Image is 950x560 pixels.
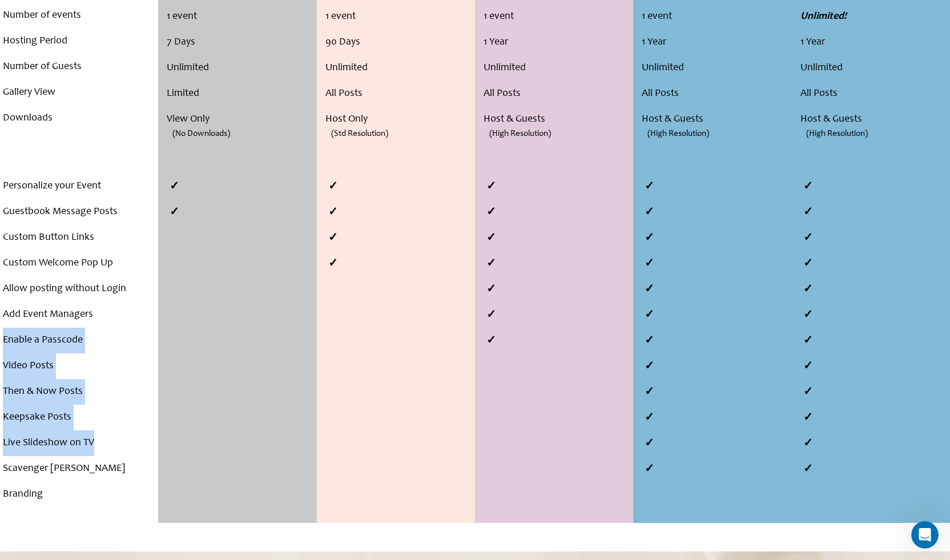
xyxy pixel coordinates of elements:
[911,521,939,549] iframe: Intercom live chat
[172,121,230,147] span: (No Downloads)
[800,55,947,81] li: Unlimited
[3,174,155,199] li: Personalize your Event
[3,3,155,29] li: Number of events
[642,55,788,81] li: Unlimited
[642,81,788,107] li: All Posts
[3,80,155,106] li: Gallery View
[484,4,630,30] li: 1 event
[3,251,155,276] li: Custom Welcome Pop Up
[806,121,868,147] span: (High Resolution)
[3,29,155,54] li: Hosting Period
[331,121,388,147] span: (Std Resolution)
[800,11,847,22] strong: Unlimited!
[3,106,155,131] li: Downloads
[325,30,472,55] li: 90 Days
[3,456,155,482] li: Scavenger [PERSON_NAME]
[3,199,155,225] li: Guestbook Message Posts
[167,81,313,107] li: Limited
[3,430,155,456] li: Live Slideshow on TV
[3,54,155,80] li: Number of Guests
[3,379,155,405] li: Then & Now Posts
[167,30,313,55] li: 7 Days
[3,276,155,302] li: Allow posting without Login
[484,107,630,132] li: Host & Guests
[325,81,472,107] li: All Posts
[3,353,155,379] li: Video Posts
[3,405,155,430] li: Keepsake Posts
[484,81,630,107] li: All Posts
[167,107,313,132] li: View Only
[800,107,947,132] li: Host & Guests
[489,121,551,147] span: (High Resolution)
[800,81,947,107] li: All Posts
[484,30,630,55] li: 1 Year
[647,121,709,147] span: (High Resolution)
[800,30,947,55] li: 1 Year
[3,482,155,507] li: Branding
[642,107,788,132] li: Host & Guests
[167,4,313,30] li: 1 event
[167,55,313,81] li: Unlimited
[325,107,472,132] li: Host Only
[325,4,472,30] li: 1 event
[325,55,472,81] li: Unlimited
[642,4,788,30] li: 1 event
[642,30,788,55] li: 1 Year
[484,55,630,81] li: Unlimited
[3,302,155,328] li: Add Event Managers
[3,225,155,251] li: Custom Button Links
[3,328,155,353] li: Enable a Passcode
